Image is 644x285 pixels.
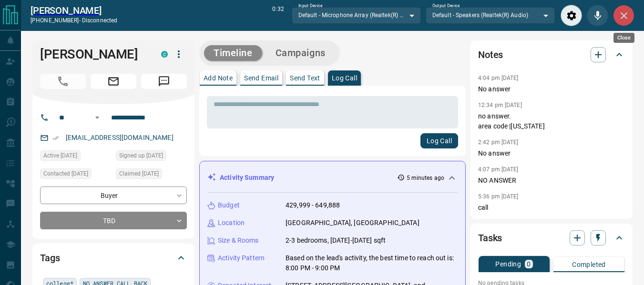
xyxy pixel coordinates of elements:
a: [PERSON_NAME] [31,5,117,16]
label: Output Device [432,3,460,9]
p: No answer [478,84,625,94]
h2: Notes [478,47,503,62]
div: Default - Speakers (Realtek(R) Audio) [426,7,555,23]
p: 5:36 pm [DATE] [478,193,519,200]
p: 4:07 pm [DATE] [478,166,519,173]
p: Size & Rooms [218,236,259,246]
p: Budget [218,200,240,210]
p: Activity Pattern [218,253,265,263]
div: Activity Summary5 minutes ago [207,169,458,187]
p: 429,999 - 649,888 [286,200,340,210]
p: Add Note [204,75,233,81]
span: Claimed [DATE] [119,169,159,178]
div: Buyer [40,187,187,204]
p: 5 minutes ago [407,174,444,182]
p: 0 [527,261,531,267]
p: [GEOGRAPHIC_DATA], [GEOGRAPHIC_DATA] [286,218,419,228]
div: Close [613,33,634,43]
p: Pending [495,261,521,267]
h2: Tasks [478,230,502,246]
div: Default - Microphone Array (Realtek(R) Audio) [292,7,421,23]
span: Call [40,74,86,89]
p: Location [218,218,245,228]
svg: Email Verified [52,135,59,141]
p: Log Call [332,75,357,81]
p: 0:32 [272,5,284,26]
p: 2:42 pm [DATE] [478,139,519,146]
p: 12:34 pm [DATE] [478,102,522,108]
p: NO ANSWER [478,176,625,186]
div: Fri Aug 15 2025 [40,150,111,164]
div: TBD [40,212,187,229]
div: Close [613,5,634,26]
div: condos.ca [161,51,168,58]
p: 2-3 bedrooms, [DATE]-[DATE] sqft [286,236,386,246]
p: Send Email [244,75,278,81]
p: No answer [478,148,625,158]
span: Message [141,74,187,89]
div: Tags [40,246,187,269]
div: Wed Aug 06 2025 [116,150,187,164]
p: call [478,203,625,213]
p: [PHONE_NUMBER] - [31,16,117,25]
h1: [PERSON_NAME] [40,47,147,62]
span: Email [91,74,136,89]
h2: Tags [40,250,60,265]
p: no answer. area code |[US_STATE] [478,111,625,131]
button: Log Call [420,133,458,148]
div: Wed Aug 06 2025 [116,168,187,182]
label: Input Device [298,3,323,9]
span: Active [DATE] [43,151,77,160]
button: Open [92,112,103,123]
div: Audio Settings [561,5,582,26]
div: Notes [478,43,625,66]
p: Completed [572,261,606,268]
button: Campaigns [266,45,335,61]
div: Tasks [478,226,625,249]
p: Send Text [290,75,320,81]
span: disconnected [82,17,117,24]
p: Activity Summary [220,173,274,183]
div: Thu Aug 14 2025 [40,168,111,182]
p: 4:04 pm [DATE] [478,75,519,81]
span: Signed up [DATE] [119,151,163,160]
a: [EMAIL_ADDRESS][DOMAIN_NAME] [66,134,174,141]
p: Based on the lead's activity, the best time to reach out is: 8:00 PM - 9:00 PM [286,253,458,273]
span: Contacted [DATE] [43,169,88,178]
button: Timeline [204,45,262,61]
div: Mute [587,5,608,26]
